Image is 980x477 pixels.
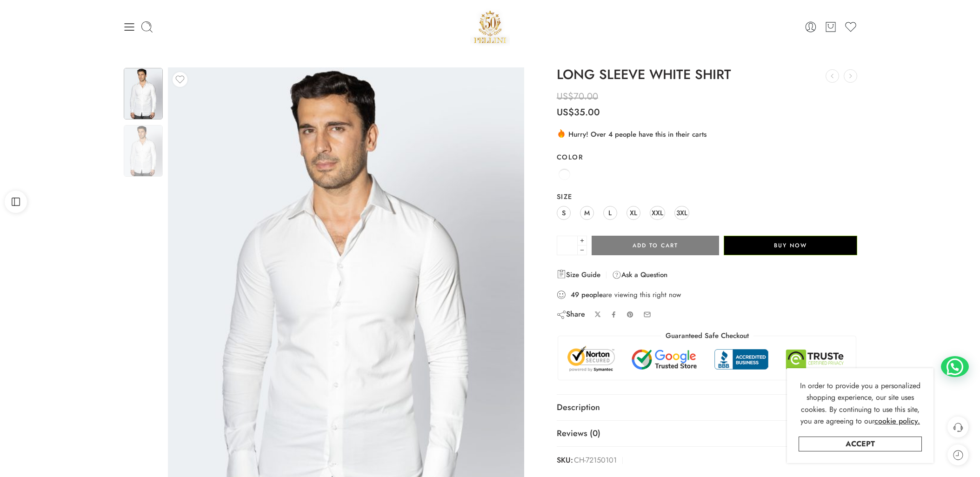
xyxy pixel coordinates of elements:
a: Description [557,395,858,421]
span: S [562,206,566,219]
img: ch-72150101-001-scaled-1.jpg [124,125,163,177]
a: XL [627,206,640,220]
a: Email to your friends [643,311,651,318]
bdi: 70.00 [557,90,598,103]
strong: 49 [571,290,579,299]
input: Product quantity [557,236,578,255]
a: Share on X [594,311,601,318]
span: US$ [557,90,573,103]
span: XXL [652,206,663,219]
a: Accept [799,437,922,451]
a: Login / Register [804,20,817,33]
div: are viewing this right now [557,290,858,300]
a: Share on Facebook [610,311,617,318]
a: Cart [824,20,837,33]
button: Add to cart [592,236,719,255]
a: 3XL [674,206,689,220]
a: M [580,206,594,220]
legend: Guaranteed Safe Checkout [661,331,753,341]
a: XXL [650,206,665,220]
img: ch-72150101-001-scaled-1.jpg [124,68,163,119]
span: 3XL [676,206,687,219]
a: Ask a Question [612,269,667,280]
div: Share [557,309,585,319]
a: S [557,206,571,220]
span: L [608,206,612,219]
a: Pin on Pinterest [627,311,634,318]
label: Color [557,152,858,162]
span: CH-72150101 [574,454,617,467]
a: L [603,206,617,220]
button: Buy Now [724,236,857,255]
a: Reviews (0) [557,421,858,447]
label: Size [557,192,858,201]
span: US$ [557,106,574,119]
img: Pellini [470,7,510,46]
a: Size Guide [557,269,600,280]
strong: SKU: [557,454,573,467]
span: M [584,206,590,219]
span: In order to provide you a personalized shopping experience, our site uses cookies. By continuing ... [800,380,920,427]
div: Hurry! Over 4 people have this in their carts [557,128,858,139]
span: XL [630,206,637,219]
h1: LONG SLEEVE WHITE SHIRT [557,67,858,82]
strong: people [581,290,603,299]
bdi: 35.00 [557,106,600,119]
a: Pellini - [470,7,510,46]
img: Trust [565,345,849,373]
a: Wishlist [844,20,857,33]
a: cookie policy. [874,415,920,427]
